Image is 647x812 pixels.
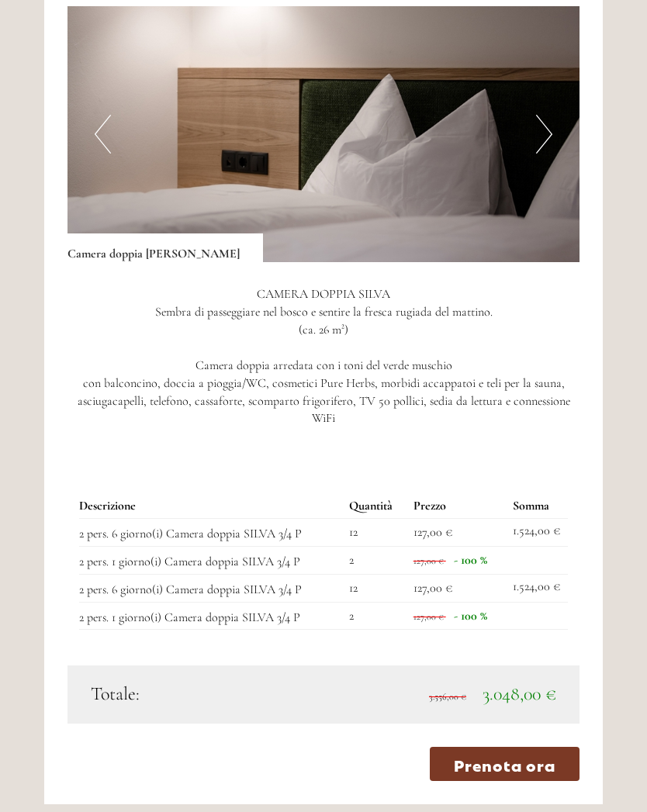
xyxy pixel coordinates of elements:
[343,546,407,574] td: 2
[79,574,343,602] td: 2 pers. 6 giorno(i) Camera doppia SILVA 3/4 P
[343,602,407,630] td: 2
[454,552,487,568] span: - 100 %
[413,611,444,622] span: 127,00 €
[343,574,407,602] td: 12
[67,233,263,263] div: Camera doppia [PERSON_NAME]
[536,115,552,154] button: Next
[343,494,407,518] th: Quantità
[420,402,512,436] button: Invia
[430,747,580,781] a: Prenota ora
[23,75,207,86] small: 22:05
[79,494,343,518] th: Descrizione
[79,681,323,707] div: Totale:
[343,519,407,547] td: 12
[79,519,343,547] td: 2 pers. 6 giorno(i) Camera doppia SILVA 3/4 P
[507,574,569,602] td: 1.524,00 €
[12,42,215,89] div: Buon giorno, come possiamo aiutarla?
[23,45,207,57] div: [GEOGRAPHIC_DATA]
[483,682,556,705] span: 3.048,00 €
[225,12,287,38] div: lunedì
[67,6,580,262] img: image
[413,555,444,566] span: 127,00 €
[79,546,343,574] td: 2 pers. 1 giorno(i) Camera doppia SILVA 3/4 P
[413,580,452,596] span: 127,00 €
[67,285,580,427] p: CAMERA DOPPIA SILVA Sembra di passeggiare nel bosco e sentire la fresca rugiada del mattino. (ca....
[454,608,487,624] span: - 100 %
[429,691,466,702] span: 3.556,00 €
[95,115,111,154] button: Previous
[407,494,507,518] th: Prezzo
[507,494,569,518] th: Somma
[79,602,343,630] td: 2 pers. 1 giorno(i) Camera doppia SILVA 3/4 P
[507,519,569,547] td: 1.524,00 €
[413,524,452,540] span: 127,00 €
